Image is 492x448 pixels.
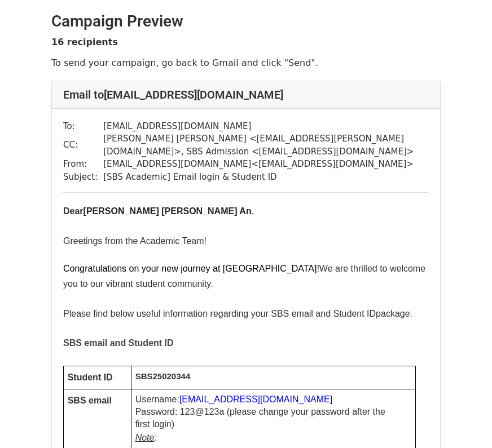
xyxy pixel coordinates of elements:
[63,158,103,171] td: From:
[51,57,441,69] p: To send your campaign, go back to Gmail and click "Send".
[63,264,425,288] span: We are thrilled to welcome you to our vibrant student community.
[135,371,191,381] font: SBS25020344
[68,396,112,405] font: SBS email
[103,171,429,184] td: [SBS Academic] Email login & Student ID
[84,206,254,216] span: ,
[135,394,179,404] span: Username:
[103,120,429,133] td: [EMAIL_ADDRESS][DOMAIN_NAME]
[63,88,429,101] h4: Email to [EMAIL_ADDRESS][DOMAIN_NAME]
[68,372,113,382] font: Student ID
[63,236,207,246] font: Greetings from the Academic Team!
[63,309,412,318] font: Please find below useful information regarding your SBS email and Student ID package.
[51,12,441,31] h2: Campaign Preview
[179,394,332,404] font: [EMAIL_ADDRESS][DOMAIN_NAME]
[63,338,174,348] font: SBS email and Student ID
[63,171,103,184] td: Subject:
[154,433,156,442] span: :
[135,407,385,429] font: Password: 123@123a (please change your password after the first login)
[84,206,252,216] b: [PERSON_NAME] [PERSON_NAME] An
[103,158,429,171] td: [EMAIL_ADDRESS][DOMAIN_NAME] < [EMAIL_ADDRESS][DOMAIN_NAME] >
[63,120,103,133] td: To:
[51,37,118,47] strong: 16 recipients
[63,132,103,158] td: CC:
[63,264,319,273] span: Congratulations on your new journey at [GEOGRAPHIC_DATA]!
[103,132,429,158] td: [PERSON_NAME] [PERSON_NAME] < [EMAIL_ADDRESS][PERSON_NAME][DOMAIN_NAME] >, SBS Admission < [EMAIL...
[63,206,84,216] b: Dear
[135,433,155,442] span: Note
